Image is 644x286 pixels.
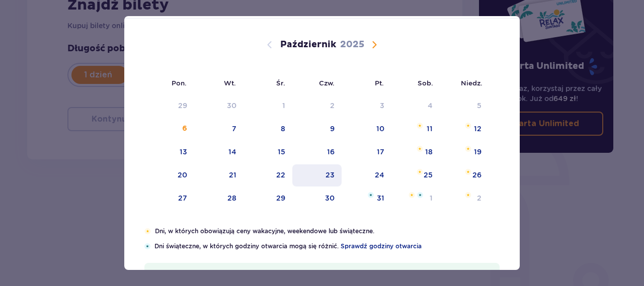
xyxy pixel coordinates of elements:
[472,170,481,180] div: 26
[244,187,292,210] td: środa, 29 października 2025
[391,187,440,210] td: sobota, 1 listopada 2025
[330,101,335,111] div: 2
[172,79,187,87] small: Pon.
[229,170,236,180] div: 21
[155,227,500,236] p: Dni, w których obowiązują ceny wakacyjne, weekendowe lub świąteczne.
[440,95,489,117] td: Data niedostępna. niedziela, 5 października 2025
[178,101,187,111] div: 29
[380,101,384,111] div: 3
[391,95,440,117] td: Data niedostępna. sobota, 4 października 2025
[465,146,471,152] img: Pomarańczowa gwiazdka
[440,118,489,140] td: niedziela, 12 października 2025
[440,141,489,163] td: niedziela, 19 października 2025
[282,101,285,111] div: 1
[232,124,236,134] div: 7
[368,192,374,198] img: Niebieska gwiazdka
[276,193,285,203] div: 29
[194,187,244,210] td: wtorek, 28 października 2025
[425,147,433,157] div: 18
[375,79,384,87] small: Pt.
[418,79,433,87] small: Sob.
[342,95,391,117] td: Data niedostępna. piątek, 3 października 2025
[341,242,422,251] a: Sprawdź godziny otwarcia
[417,146,423,152] img: Pomarańczowa gwiazdka
[144,228,151,234] img: Pomarańczowa gwiazdka
[465,192,471,198] img: Pomarańczowa gwiazdka
[144,187,194,210] td: poniedziałek, 27 października 2025
[465,169,471,175] img: Pomarańczowa gwiazdka
[292,187,342,210] td: czwartek, 30 października 2025
[427,124,433,134] div: 11
[227,101,236,111] div: 30
[377,193,384,203] div: 31
[477,101,481,111] div: 5
[144,141,194,163] td: poniedziałek, 13 października 2025
[391,164,440,186] td: sobota, 25 października 2025
[264,39,276,51] button: Poprzedni miesiąc
[327,147,335,157] div: 16
[326,170,335,180] div: 23
[424,170,433,180] div: 25
[375,170,384,180] div: 24
[417,123,423,129] img: Pomarańczowa gwiazdka
[144,243,150,249] img: Niebieska gwiazdka
[391,141,440,163] td: sobota, 18 października 2025
[342,164,391,186] td: piątek, 24 października 2025
[342,141,391,163] td: piątek, 17 października 2025
[376,124,384,134] div: 10
[227,193,236,203] div: 28
[194,118,244,140] td: wtorek, 7 października 2025
[194,95,244,117] td: Data niedostępna. wtorek, 30 września 2025
[281,124,285,134] div: 8
[417,169,423,175] img: Pomarańczowa gwiazdka
[440,164,489,186] td: niedziela, 26 października 2025
[417,192,423,198] img: Niebieska gwiazdka
[377,147,384,157] div: 17
[292,141,342,163] td: czwartek, 16 października 2025
[474,124,481,134] div: 12
[144,164,194,186] td: poniedziałek, 20 października 2025
[461,79,482,87] small: Niedz.
[430,193,433,203] div: 1
[144,95,194,117] td: Data niedostępna. poniedziałek, 29 września 2025
[244,95,292,117] td: Data niedostępna. środa, 1 października 2025
[144,118,194,140] td: poniedziałek, 6 października 2025
[194,164,244,186] td: wtorek, 21 października 2025
[342,118,391,140] td: piątek, 10 października 2025
[276,170,285,180] div: 22
[278,147,285,157] div: 15
[330,124,335,134] div: 9
[244,118,292,140] td: środa, 8 października 2025
[194,141,244,163] td: wtorek, 14 października 2025
[368,39,380,51] button: Następny miesiąc
[244,141,292,163] td: środa, 15 października 2025
[440,187,489,210] td: niedziela, 2 listopada 2025
[182,124,187,134] div: 6
[178,170,187,180] div: 20
[292,118,342,140] td: czwartek, 9 października 2025
[244,164,292,186] td: środa, 22 października 2025
[180,147,187,157] div: 13
[474,147,481,157] div: 19
[340,39,364,51] p: 2025
[391,118,440,140] td: sobota, 11 października 2025
[292,164,342,186] td: czwartek, 23 października 2025
[228,147,236,157] div: 14
[280,39,336,51] p: Październik
[319,79,335,87] small: Czw.
[325,193,335,203] div: 30
[178,193,187,203] div: 27
[276,79,285,87] small: Śr.
[428,101,433,111] div: 4
[154,242,500,251] p: Dni świąteczne, w których godziny otwarcia mogą się różnić.
[342,187,391,210] td: piątek, 31 października 2025
[477,193,481,203] div: 2
[292,95,342,117] td: Data niedostępna. czwartek, 2 października 2025
[409,192,415,198] img: Pomarańczowa gwiazdka
[465,123,471,129] img: Pomarańczowa gwiazdka
[224,79,236,87] small: Wt.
